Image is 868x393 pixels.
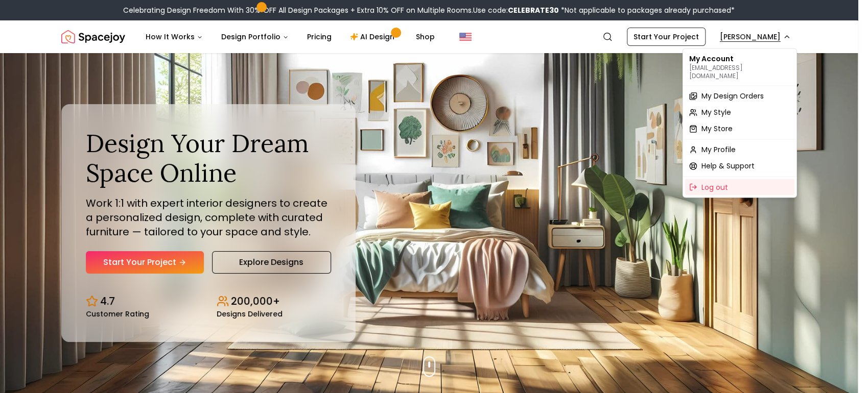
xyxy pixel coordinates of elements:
[685,51,794,83] div: My Account
[701,107,731,117] span: My Style
[701,144,736,155] span: My Profile
[685,88,794,104] a: My Design Orders
[685,104,794,120] a: My Style
[701,161,755,171] span: Help & Support
[685,120,794,137] a: My Store
[701,182,728,192] span: Log out
[685,158,794,174] a: Help & Support
[701,124,733,134] span: My Store
[689,64,790,80] p: [EMAIL_ADDRESS][DOMAIN_NAME]
[701,91,764,101] span: My Design Orders
[685,141,794,158] a: My Profile
[683,48,797,198] div: [PERSON_NAME]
